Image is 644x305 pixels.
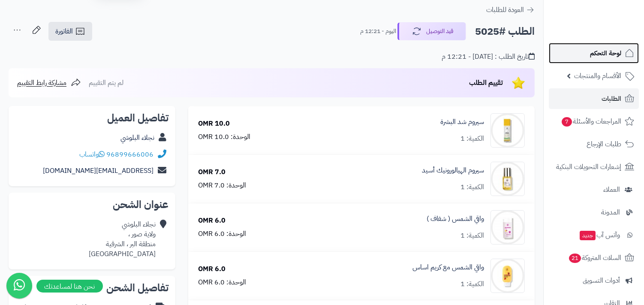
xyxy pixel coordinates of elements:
[603,184,620,196] span: العملاء
[549,111,639,132] a: المراجعات والأسئلة7
[198,229,246,239] div: الوحدة: 6.0 OMR
[469,78,503,88] span: تقييم الطلب
[43,166,153,176] a: [EMAIL_ADDRESS][DOMAIN_NAME]
[549,88,639,109] a: الطلبات
[198,278,246,287] div: الوحدة: 6.0 OMR
[460,279,484,289] div: الكمية: 1
[198,181,246,190] div: الوحدة: 7.0 OMR
[460,134,484,144] div: الكمية: 1
[440,117,484,127] a: سيروم شد البشرة
[412,263,484,272] a: واقي الشمس مع كريم اساس
[17,78,81,88] a: مشاركة رابط التقييم
[491,162,524,196] img: 1739578643-cm516f0fm0mpe01kl9e8k1mvk_H_SEURM-09-90x90.jpg
[55,26,73,36] span: الفاتورة
[574,70,621,82] span: الأقسام والمنتجات
[198,119,230,129] div: 10.0 OMR
[580,231,596,240] span: جديد
[486,5,535,15] a: العودة للطلبات
[486,5,524,15] span: العودة للطلبات
[556,161,621,173] span: إشعارات التحويلات البنكية
[360,27,396,36] small: اليوم - 12:21 م
[491,210,524,245] img: 1739579186-cm5165zzs0mp801kl7w679zi8_sunscreen_3-90x90.jpg
[587,138,621,150] span: طلبات الإرجاع
[198,132,250,142] div: الوحدة: 10.0 OMR
[491,113,524,148] img: 1739578038-cm52dyosz0nh401klcstfca1n_FRESHNESS-01-90x90.jpg
[549,202,639,223] a: المدونة
[579,229,620,241] span: وآتس آب
[549,157,639,177] a: إشعارات التحويلات البنكية
[583,275,620,287] span: أدوات التسويق
[442,52,535,62] div: تاريخ الطلب : [DATE] - 12:21 م
[89,78,123,88] span: لم يتم التقييم
[15,199,169,210] h2: عنوان الشحن
[17,78,66,88] span: مشاركة رابط التقييم
[568,252,621,264] span: السلات المتروكة
[106,149,153,160] a: 96899666006
[15,113,169,123] h2: تفاصيل العميل
[549,270,639,291] a: أدوات التسويق
[198,264,226,274] div: 6.0 OMR
[602,93,621,105] span: الطلبات
[460,182,484,192] div: الكمية: 1
[79,149,105,160] a: واتساب
[590,47,621,59] span: لوحة التحكم
[120,133,154,143] a: نجلاء البلوشي
[562,117,572,127] span: 7
[601,206,620,218] span: المدونة
[198,216,226,226] div: 6.0 OMR
[586,18,636,36] img: logo-2.png
[491,259,524,293] img: 1739579333-cm52ldfw30nx101kldg1sank3_sun_block_whiting-01-90x90.jpg
[561,115,621,127] span: المراجعات والأسئلة
[198,167,226,177] div: 7.0 OMR
[427,214,484,224] a: واقي الشمس ( شفاف )
[549,248,639,268] a: السلات المتروكة21
[48,22,92,41] a: الفاتورة
[475,23,535,40] h2: الطلب #5025
[549,179,639,200] a: العملاء
[549,43,639,63] a: لوحة التحكم
[460,231,484,241] div: الكمية: 1
[569,254,581,263] span: 21
[549,225,639,245] a: وآتس آبجديد
[549,134,639,154] a: طلبات الإرجاع
[89,220,156,259] div: نجلاء البلوشي ولاية صور ، منطقة البر ، الشرقية [GEOGRAPHIC_DATA]
[397,22,466,40] button: قيد التوصيل
[422,166,484,175] a: سيروم الهيالورونيك أسيد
